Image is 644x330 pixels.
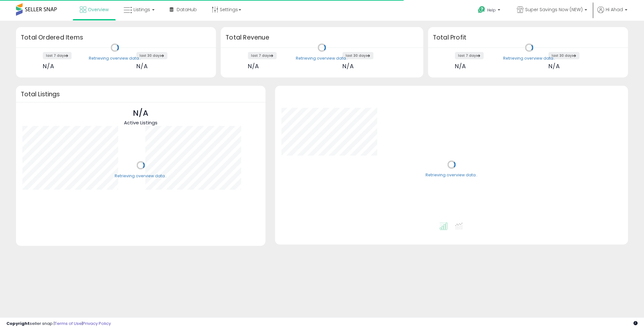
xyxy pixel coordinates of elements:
[88,6,109,13] span: Overview
[296,55,348,61] div: Retrieving overview data..
[597,6,627,21] a: Hi Ahad
[89,55,141,61] div: Retrieving overview data..
[473,1,507,21] a: Help
[606,6,623,13] span: Hi Ahad
[525,6,583,13] span: Super Savings Now (NEW)
[478,6,486,14] i: Get Help
[503,55,555,61] div: Retrieving overview data..
[115,173,167,179] div: Retrieving overview data..
[134,6,150,13] span: Listings
[425,172,478,178] div: Retrieving overview data..
[177,6,197,13] span: DataHub
[487,7,496,13] span: Help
